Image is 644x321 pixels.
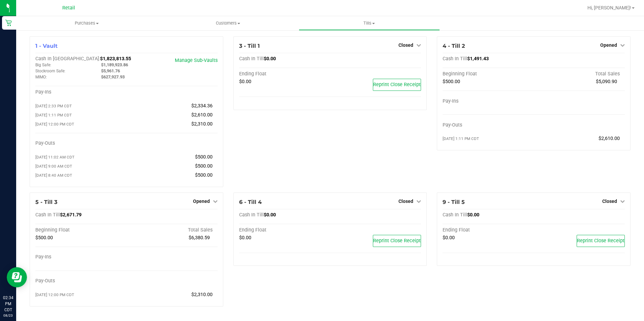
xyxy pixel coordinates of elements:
div: Ending Float [443,227,534,233]
span: $0.00 [264,56,276,62]
span: 9 - Till 5 [443,199,465,205]
div: Pay-Outs [443,122,534,128]
span: Opened [193,199,210,204]
span: Reprint Close Receipt [373,238,421,244]
p: 02:34 PM CDT [3,295,13,313]
span: [DATE] 12:00 PM CDT [35,292,74,297]
span: Retail [62,5,75,11]
div: Pay-Outs [35,278,126,284]
span: Big Safe: [35,63,51,67]
span: Cash In Till [239,212,264,218]
span: $0.00 [264,212,276,218]
span: Cash In Till [443,212,467,218]
span: [DATE] 8:40 AM CDT [35,173,72,178]
span: $2,334.36 [191,103,213,109]
button: Reprint Close Receipt [373,79,421,91]
span: Closed [602,199,617,204]
span: Closed [398,199,413,204]
span: $0.00 [239,235,251,241]
span: 5 - Till 3 [35,199,57,205]
span: Tills [299,20,440,26]
inline-svg: Retail [5,20,12,26]
span: Cash In [GEOGRAPHIC_DATA]: [35,56,100,62]
span: 6 - Till 4 [239,199,262,205]
button: Reprint Close Receipt [577,235,625,247]
a: Purchases [16,16,157,30]
div: Ending Float [239,71,330,77]
span: $500.00 [195,163,213,169]
div: Total Sales [126,227,217,233]
span: [DATE] 1:11 PM CDT [443,136,479,141]
span: $5,961.76 [101,68,120,73]
span: $1,189,923.86 [101,62,128,67]
span: [DATE] 9:00 AM CDT [35,164,72,169]
span: MIMO: [35,75,47,79]
div: Beginning Float [443,71,534,77]
a: Customers [157,16,298,30]
p: 08/23 [3,313,13,318]
span: Customers [158,20,298,26]
span: $500.00 [195,154,213,160]
span: Reprint Close Receipt [577,238,624,244]
span: 1 - Vault [35,43,58,49]
div: Pay-Ins [35,89,126,95]
span: 4 - Till 2 [443,43,465,49]
span: $627,927.93 [101,74,125,79]
span: Reprint Close Receipt [373,82,421,87]
a: Tills [299,16,440,30]
span: $2,310.00 [191,292,213,297]
span: [DATE] 12:00 PM CDT [35,122,74,127]
span: Cash In Till [239,56,264,62]
span: $1,823,813.55 [100,56,131,62]
span: 3 - Till 1 [239,43,260,49]
span: Stockroom Safe: [35,69,65,73]
div: Beginning Float [35,227,126,233]
span: [DATE] 2:33 PM CDT [35,104,72,108]
button: Reprint Close Receipt [373,235,421,247]
span: [DATE] 11:02 AM CDT [35,155,74,159]
span: Hi, [PERSON_NAME]! [587,5,631,10]
span: $6,380.59 [189,235,210,241]
span: $0.00 [239,79,251,84]
span: $500.00 [443,79,460,84]
span: $2,610.00 [191,112,213,118]
span: [DATE] 1:11 PM CDT [35,113,72,117]
span: $0.00 [443,235,455,241]
span: $500.00 [35,235,53,241]
span: $2,671.79 [60,212,82,218]
span: $1,491.43 [467,56,489,62]
span: Opened [600,42,617,48]
span: $2,310.00 [191,121,213,127]
span: Cash In Till [443,56,467,62]
div: Ending Float [239,227,330,233]
span: $2,610.00 [599,136,620,141]
div: Pay-Ins [35,254,126,260]
div: Pay-Outs [35,140,126,146]
span: Closed [398,42,413,48]
span: Cash In Till [35,212,60,218]
iframe: Resource center [7,267,27,287]
div: Pay-Ins [443,98,534,104]
a: Manage Sub-Vaults [175,58,218,63]
span: Purchases [16,20,157,26]
span: $500.00 [195,172,213,178]
span: $5,090.90 [596,79,617,84]
span: $0.00 [467,212,479,218]
div: Total Sales [534,71,625,77]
